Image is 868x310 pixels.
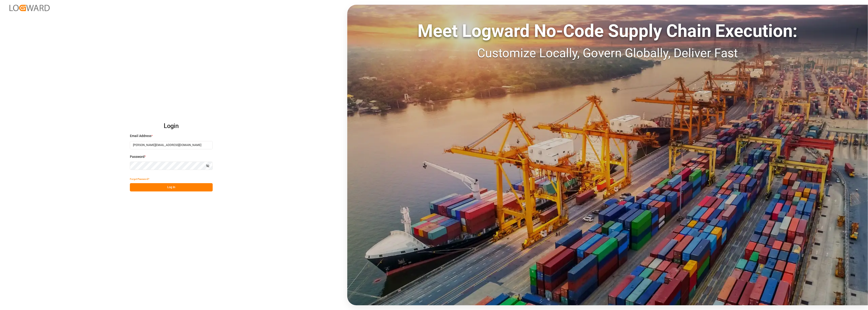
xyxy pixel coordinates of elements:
[347,44,868,62] div: Customize Locally, Govern Globally, Deliver Fast
[130,183,213,191] button: Log In
[130,175,149,183] button: Forgot Password?
[9,5,50,11] img: Logward_new_orange.png
[347,18,868,44] div: Meet Logward No-Code Supply Chain Execution:
[130,141,213,149] input: Enter your email
[130,133,151,138] span: Email Address
[130,154,145,159] span: Password
[130,119,213,134] h2: Login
